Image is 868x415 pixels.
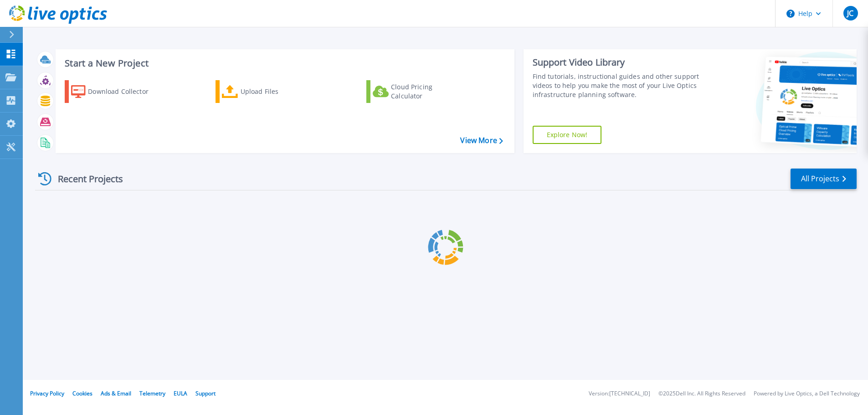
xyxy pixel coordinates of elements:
a: Explore Now! [533,126,602,144]
a: View More [460,136,503,145]
a: All Projects [791,169,857,189]
span: JC [847,10,853,17]
li: Version: [TECHNICAL_ID] [589,391,650,397]
div: Find tutorials, instructional guides and other support videos to help you make the most of your L... [533,72,703,99]
div: Recent Projects [35,168,135,190]
a: Ads & Email [101,389,131,397]
a: Support [195,389,216,397]
div: Support Video Library [533,56,703,68]
a: Download Collector [65,80,166,103]
a: Telemetry [139,389,165,397]
li: © 2025 Dell Inc. All Rights Reserved [658,391,745,397]
div: Cloud Pricing Calculator [391,82,464,101]
div: Upload Files [241,82,313,101]
a: Cookies [72,389,92,397]
a: Upload Files [216,80,317,103]
li: Powered by Live Optics, a Dell Technology [754,391,860,397]
div: Download Collector [88,82,161,101]
a: Privacy Policy [30,389,64,397]
a: Cloud Pricing Calculator [366,80,468,103]
h3: Start a New Project [65,58,503,68]
a: EULA [174,389,187,397]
